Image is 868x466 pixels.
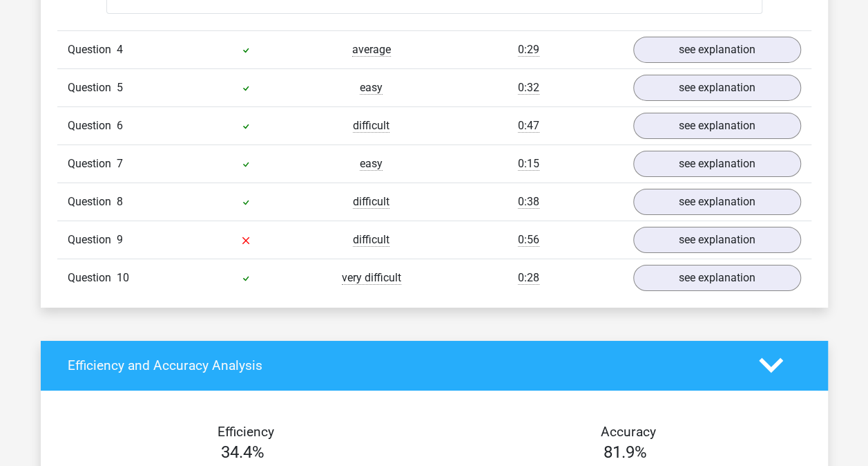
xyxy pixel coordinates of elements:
[353,233,389,247] span: difficult
[68,118,117,134] span: Question
[117,119,123,132] span: 6
[68,232,117,248] span: Question
[633,75,801,101] a: see explanation
[633,227,801,253] a: see explanation
[117,43,123,56] span: 4
[518,157,539,171] span: 0:15
[360,81,383,95] span: easy
[450,424,807,440] h4: Accuracy
[518,119,539,133] span: 0:47
[221,442,264,462] span: 34.4%
[117,271,129,284] span: 10
[353,195,389,209] span: difficult
[68,357,738,373] h4: Efficiency and Accuracy Analysis
[68,270,117,286] span: Question
[68,424,424,440] h4: Efficiency
[117,81,123,94] span: 5
[518,271,539,285] span: 0:28
[117,157,123,170] span: 7
[360,157,383,171] span: easy
[342,271,401,285] span: very difficult
[68,41,117,58] span: Question
[633,37,801,63] a: see explanation
[518,43,539,57] span: 0:29
[518,233,539,247] span: 0:56
[518,195,539,209] span: 0:38
[633,265,801,291] a: see explanation
[633,113,801,139] a: see explanation
[68,156,117,172] span: Question
[352,43,391,57] span: average
[353,119,389,133] span: difficult
[68,194,117,210] span: Question
[604,442,647,462] span: 81.9%
[518,81,539,95] span: 0:32
[633,189,801,215] a: see explanation
[633,151,801,177] a: see explanation
[68,80,117,96] span: Question
[117,195,123,208] span: 8
[117,233,123,246] span: 9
